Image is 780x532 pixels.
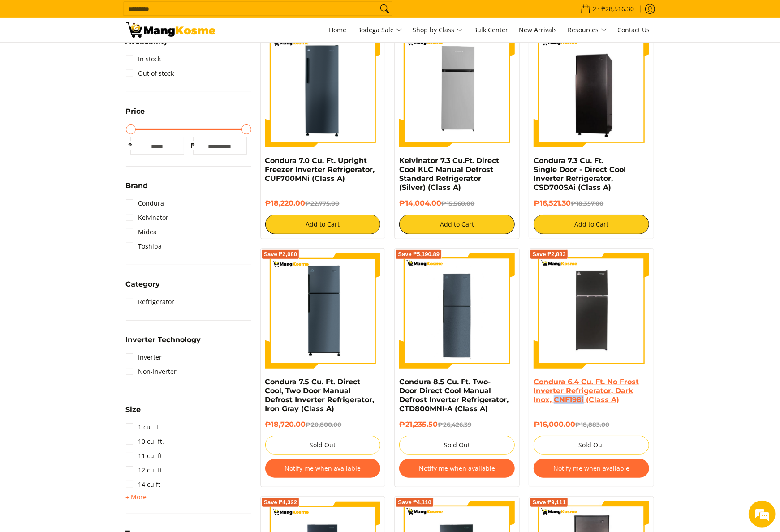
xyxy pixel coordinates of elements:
span: Home [329,26,347,34]
h6: ₱16,521.30 [534,199,649,208]
span: Save ₱9,111 [532,500,566,505]
summary: Open [126,281,160,295]
summary: Open [126,406,141,420]
span: Save ₱2,883 [532,252,566,257]
a: Condura 7.0 Cu. Ft. Upright Freezer Inverter Refrigerator, CUF700MNi (Class A) [265,156,375,183]
a: Toshiba [126,239,162,253]
del: ₱22,775.00 [306,200,340,207]
a: 11 cu. ft [126,449,163,463]
button: Notify me when available [265,459,381,478]
span: Bulk Center [474,26,509,34]
button: Add to Cart [399,215,515,234]
img: condura-direct-cool-7.5-cubic-feet-2-door-manual-defrost-inverter-ref-iron-gray-full-view-mang-kosme [265,253,381,369]
span: Price [126,108,145,115]
a: Condura 8.5 Cu. Ft. Two-Door Direct Cool Manual Defrost Inverter Refrigerator, CTD800MNI-A (Class A) [399,378,509,413]
button: Search [378,2,392,16]
span: • [578,4,637,14]
span: Save ₱4,110 [398,500,431,505]
button: Add to Cart [265,215,381,234]
a: Out of stock [126,66,174,81]
img: Bodega Sale Refrigerator l Mang Kosme: Home Appliances Warehouse Sale [126,22,215,38]
img: Kelvinator 7.3 Cu.Ft. Direct Cool KLC Manual Defrost Standard Refrigerator (Silver) (Class A) [399,32,515,147]
span: We're online! [52,113,124,203]
a: Home [325,18,351,42]
button: Notify me when available [399,459,515,478]
span: Bodega Sale [358,25,402,36]
div: Minimize live chat window [147,4,168,26]
a: 14 cu.ft [126,477,161,492]
button: Sold Out [534,436,649,455]
h6: ₱14,004.00 [399,199,515,208]
del: ₱18,357.00 [571,200,603,207]
a: Condura [126,196,164,210]
summary: Open [126,38,168,52]
a: Kelvinator 7.3 Cu.Ft. Direct Cool KLC Manual Defrost Standard Refrigerator (Silver) (Class A) [399,156,499,192]
h6: ₱18,220.00 [265,199,381,208]
summary: Open [126,336,201,350]
span: 2 [592,6,598,12]
h6: ₱16,000.00 [534,420,649,429]
span: Save ₱5,190.89 [398,252,440,257]
span: Shop by Class [413,25,463,36]
img: Condura 6.4 Cu. Ft. No Frost Inverter Refrigerator, Dark Inox, CNF198i (Class A) [534,253,649,369]
h6: ₱21,235.50 [399,420,515,429]
span: Resources [568,25,607,36]
img: Condura 7.3 Cu. Ft. Single Door - Direct Cool Inverter Refrigerator, CSD700SAi (Class A) [534,33,649,146]
button: Sold Out [265,436,381,455]
a: 1 cu. ft. [126,420,161,434]
a: Kelvinator [126,210,169,225]
del: ₱15,560.00 [441,200,474,207]
a: Condura 7.5 Cu. Ft. Direct Cool, Two Door Manual Defrost Inverter Refrigerator, Iron Gray (Class A) [265,378,375,413]
div: Chat with us now [47,50,151,62]
button: Notify me when available [534,459,649,478]
span: Contact Us [618,26,650,34]
a: 12 cu. ft. [126,463,164,477]
del: ₱20,800.00 [306,421,342,428]
span: Category [126,281,160,288]
a: In stock [126,52,161,66]
span: Inverter Technology [126,336,201,343]
nav: Main Menu [224,18,655,42]
h6: ₱18,720.00 [265,420,381,429]
a: Condura 6.4 Cu. Ft. No Frost Inverter Refrigerator, Dark Inox, CNF198i (Class A) [534,378,639,404]
a: New Arrivals [515,18,562,42]
img: Condura 7.0 Cu. Ft. Upright Freezer Inverter Refrigerator, CUF700MNi (Class A) [265,32,381,147]
a: Midea [126,225,157,239]
span: ₱28,516.30 [600,6,636,12]
span: Availability [126,38,168,45]
span: Size [126,406,141,413]
span: ₱ [189,141,198,150]
del: ₱26,426.39 [438,421,471,428]
summary: Open [126,492,147,502]
span: ₱ [126,141,135,150]
a: Inverter [126,350,162,365]
button: Add to Cart [534,215,649,234]
a: Condura 7.3 Cu. Ft. Single Door - Direct Cool Inverter Refrigerator, CSD700SAi (Class A) [534,156,626,192]
a: Shop by Class [409,18,467,42]
button: Sold Out [399,436,515,455]
span: Save ₱4,322 [264,500,297,505]
summary: Open [126,182,148,196]
summary: Open [126,108,145,122]
a: 10 cu. ft. [126,434,164,449]
a: Non-Inverter [126,365,177,379]
del: ₱18,883.00 [575,421,609,428]
a: Resources [564,18,612,42]
a: Contact Us [613,18,655,42]
span: Save ₱2,080 [264,252,297,257]
img: Condura 8.5 Cu. Ft. Two-Door Direct Cool Manual Defrost Inverter Refrigerator, CTD800MNI-A (Class A) [399,253,515,369]
textarea: Type your message and hit 'Enter' [4,245,171,276]
span: Brand [126,182,148,189]
span: New Arrivals [519,26,557,34]
a: Bulk Center [469,18,513,42]
a: Refrigerator [126,295,175,309]
a: Bodega Sale [353,18,407,42]
span: + More [126,493,147,501]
